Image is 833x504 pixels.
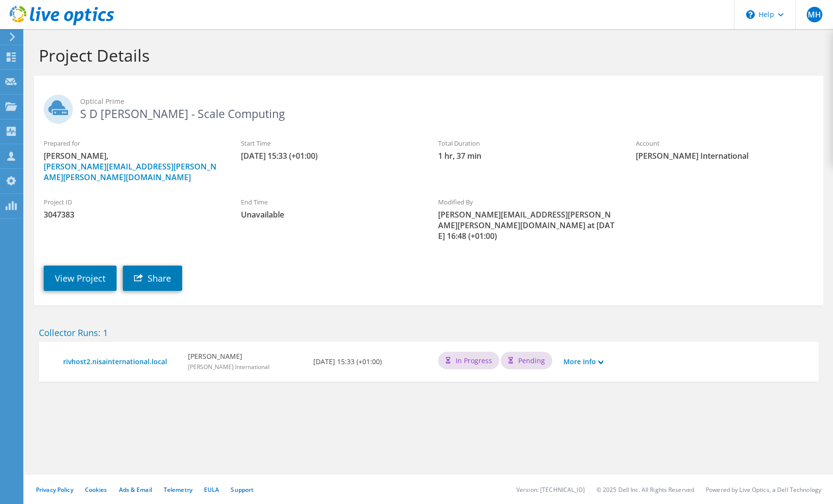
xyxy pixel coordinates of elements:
span: Pending [518,355,545,366]
b: [PERSON_NAME] [188,351,270,362]
label: Prepared for [44,138,221,148]
h2: Collector Runs: 1 [39,327,818,338]
label: Modified By [438,197,616,207]
a: View Project [44,266,117,291]
span: Optical Prime [80,96,814,107]
span: [PERSON_NAME] International [636,151,814,161]
label: Start Time [241,138,419,148]
a: Ads & Email [119,486,152,494]
a: EULA [204,486,219,494]
a: More Info [563,356,603,367]
b: [DATE] 15:33 (+01:00) [313,356,382,367]
span: [PERSON_NAME], [44,151,221,183]
span: [PERSON_NAME][EMAIL_ADDRESS][PERSON_NAME][PERSON_NAME][DOMAIN_NAME] at [DATE] 16:48 (+01:00) [438,209,616,241]
span: 1 hr, 37 min [438,151,616,161]
a: Share [123,266,182,291]
label: Total Duration [438,138,616,148]
a: Privacy Policy [36,486,73,494]
span: In Progress [456,355,492,366]
a: [PERSON_NAME][EMAIL_ADDRESS][PERSON_NAME][PERSON_NAME][DOMAIN_NAME] [44,161,217,183]
li: Version: [TECHNICAL_ID] [516,486,585,494]
a: Telemetry [164,486,192,494]
h1: Project Details [39,45,814,66]
span: [DATE] 15:33 (+01:00) [241,151,419,161]
li: © 2025 Dell Inc. All Rights Reserved [596,486,694,494]
a: Cookies [85,486,107,494]
span: Unavailable [241,209,419,220]
h2: S D [PERSON_NAME] - Scale Computing [44,95,814,119]
svg: \n [746,10,755,19]
li: Powered by Live Optics, a Dell Technology [706,486,821,494]
span: 3047383 [44,209,221,220]
label: Account [636,138,814,148]
a: Support [231,486,254,494]
span: [PERSON_NAME] International [188,363,270,371]
label: Project ID [44,197,221,207]
span: MH [807,7,822,22]
label: End Time [241,197,419,207]
a: rivhost2.nisainternational.local [63,356,178,367]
